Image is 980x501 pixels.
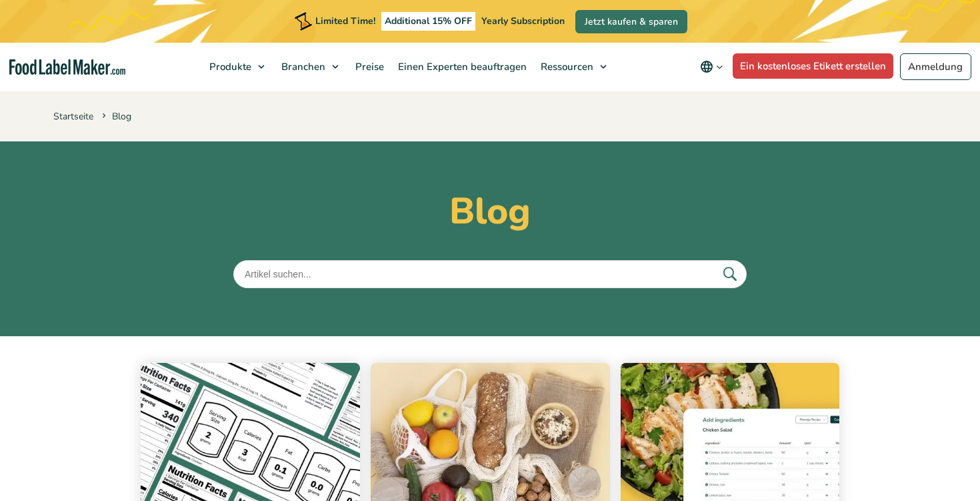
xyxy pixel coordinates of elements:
button: Change language [691,53,733,80]
h1: Blog [53,189,927,233]
a: Produkte [203,43,271,91]
span: Preise [351,60,385,73]
span: Branchen [277,60,327,73]
span: Ressourcen [537,60,595,73]
a: Startseite [53,110,93,123]
a: Einen Experten beauftragen [391,43,531,91]
a: Preise [349,43,388,91]
span: Blog [99,110,131,123]
a: Ein kostenloses Etikett erstellen [733,53,894,79]
span: Additional 15% OFF [381,12,475,31]
a: Branchen [275,43,345,91]
span: Limited Time! [315,15,375,27]
a: Food Label Maker homepage [9,59,125,75]
span: Produkte [205,60,253,73]
span: Yearly Subscription [481,15,565,27]
a: Ressourcen [534,43,613,91]
a: Anmeldung [900,53,971,80]
a: Jetzt kaufen & sparen [575,10,687,33]
span: Einen Experten beauftragen [394,60,528,73]
input: Artikel suchen... [233,260,747,288]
